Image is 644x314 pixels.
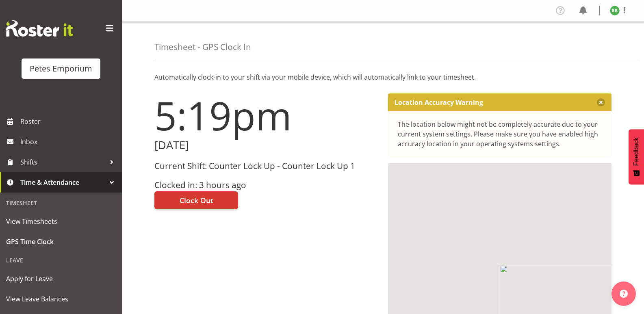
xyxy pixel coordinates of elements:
button: Close message [597,98,605,106]
a: GPS Time Clock [2,232,120,252]
span: View Leave Balances [6,293,116,305]
span: Roster [20,115,118,128]
h4: Timesheet - GPS Clock In [154,42,251,52]
img: help-xxl-2.png [620,290,628,298]
div: Leave [2,252,120,269]
img: Rosterit website logo [6,20,73,37]
span: Time & Attendance [20,176,106,188]
span: View Timesheets [6,215,116,227]
h3: Clocked in: 3 hours ago [154,180,378,190]
button: Feedback - Show survey [629,129,644,184]
span: Inbox [20,136,118,148]
span: Clock Out [180,195,213,206]
a: View Leave Balances [2,289,120,309]
p: Automatically clock-in to your shift via your mobile device, which will automatically link to you... [154,72,611,82]
h3: Current Shift: Counter Lock Up - Counter Lock Up 1 [154,161,378,171]
p: Location Accuracy Warning [395,98,483,106]
a: View Timesheets [2,211,120,232]
h1: 5:19pm [154,93,378,137]
div: Petes Emporium [30,63,92,75]
span: Apply for Leave [6,273,116,285]
div: The location below might not be completely accurate due to your current system settings. Please m... [398,119,602,149]
span: GPS Time Clock [6,236,116,248]
span: Shifts [20,156,106,168]
button: Clock Out [154,191,238,209]
div: Timesheet [2,195,120,211]
h2: [DATE] [154,139,378,152]
span: Feedback [633,137,640,166]
a: Apply for Leave [2,269,120,289]
img: beena-bist9974.jpg [610,6,620,15]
